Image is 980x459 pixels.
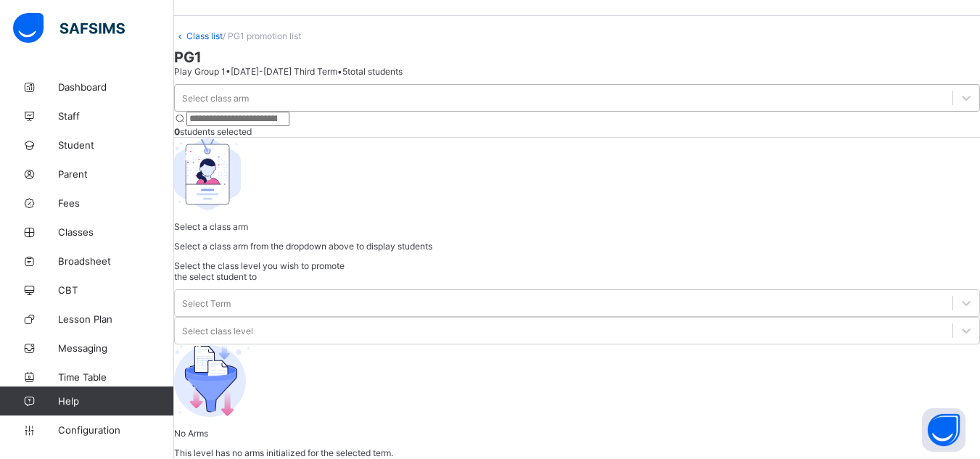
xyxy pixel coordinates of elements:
[58,255,174,267] span: Broadsheet
[58,81,174,93] span: Dashboard
[58,371,174,383] span: Time Table
[58,197,174,209] span: Fees
[174,344,250,417] img: filter.9c15f445b04ce8b7d5281b41737f44c2.svg
[58,168,174,180] span: Parent
[58,395,173,407] span: Help
[58,139,174,151] span: Student
[58,342,174,354] span: Messaging
[58,313,174,325] span: Lesson Plan
[58,284,174,296] span: CBT
[174,241,980,252] p: Select a class arm from the dropdown above to display students
[174,49,980,66] span: PG1
[174,447,980,458] p: This level has no arms initialized for the selected term.
[58,110,174,122] span: Staff
[174,138,980,252] div: Select a class arm
[174,221,980,232] p: Select a class arm
[182,93,249,104] div: Select class arm
[174,126,252,137] span: students selected
[13,13,125,44] img: safsims
[174,138,241,210] img: student.207b5acb3037b72b59086e8b1a17b1d0.svg
[58,424,173,436] span: Configuration
[174,66,403,77] span: Play Group 1 • [DATE]-[DATE] Third Term • 5 total students
[922,408,965,452] button: Open asap
[58,226,174,238] span: Classes
[182,298,231,309] div: Select Term
[223,30,301,41] span: / PG1 promotion list
[174,344,980,458] div: No Arms
[174,428,980,439] p: No Arms
[174,260,980,282] span: Select the class level you wish to promote the select student to
[186,30,223,41] a: Class list
[182,326,253,336] div: Select class level
[174,126,180,137] b: 0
